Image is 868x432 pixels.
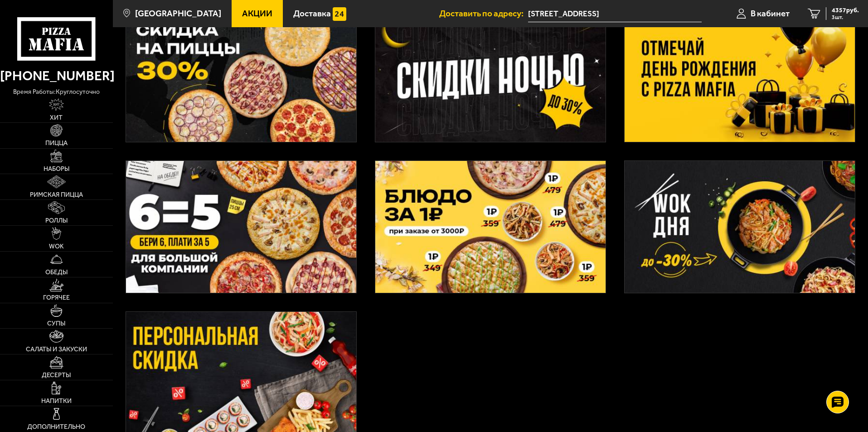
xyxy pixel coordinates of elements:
span: Десерты [42,372,71,379]
span: Акции [242,9,272,18]
input: Ваш адрес доставки [528,5,702,22]
span: Салаты и закуски [26,346,87,353]
span: Обеды [45,269,68,276]
span: Римская пицца [30,192,83,198]
span: Горячее [43,295,70,301]
span: WOK [49,243,64,250]
span: Хит [50,115,63,121]
span: Дополнительно [27,424,85,430]
span: Доставка [293,9,331,18]
span: Пицца [45,140,68,146]
img: 15daf4d41897b9f0e9f617042186c801.svg [333,7,346,21]
span: 3 шт. [832,15,859,20]
span: Доставить по адресу: [439,9,528,18]
span: [GEOGRAPHIC_DATA] [135,9,221,18]
span: 4357 руб. [832,7,859,14]
span: Супы [47,320,65,327]
span: улица Кораблестроителей, 42к1Т [528,5,702,22]
span: Наборы [44,166,69,172]
span: Роллы [45,218,68,224]
span: Напитки [41,398,72,404]
span: В кабинет [751,9,790,18]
